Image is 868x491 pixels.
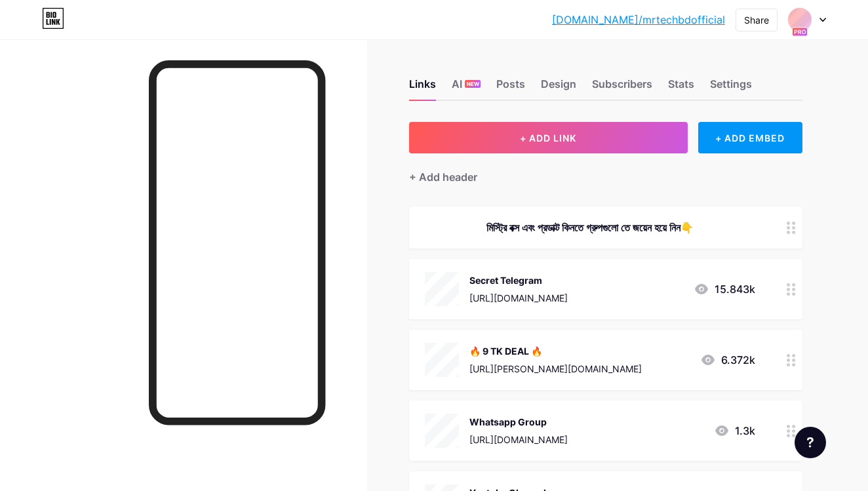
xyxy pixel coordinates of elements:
[409,169,477,185] div: + Add header
[469,273,568,287] div: Secret Telegram
[467,80,479,88] span: NEW
[592,76,652,100] div: Subscribers
[744,13,769,27] div: Share
[496,76,525,100] div: Posts
[714,423,755,439] div: 1.3k
[469,362,642,376] div: [URL][PERSON_NAME][DOMAIN_NAME]
[710,76,752,100] div: Settings
[409,76,436,100] div: Links
[469,415,568,429] div: Whatsapp Group
[700,352,755,368] div: 6.372k
[520,132,576,144] span: + ADD LINK
[452,76,481,100] div: AI
[469,291,568,305] div: [URL][DOMAIN_NAME]
[425,220,755,235] div: মিস্ট্রি বক্স এবং প্রডাক্ট কিনতে গ্রুপগুলো তে জয়েন হয়ে নিন👇
[469,433,568,446] div: [URL][DOMAIN_NAME]
[409,122,688,153] button: + ADD LINK
[541,76,576,100] div: Design
[668,76,694,100] div: Stats
[698,122,802,153] div: + ADD EMBED
[694,281,755,297] div: 15.843k
[469,344,642,358] div: 🔥 9 TK DEAL 🔥
[552,12,725,28] a: [DOMAIN_NAME]/mrtechbdofficial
